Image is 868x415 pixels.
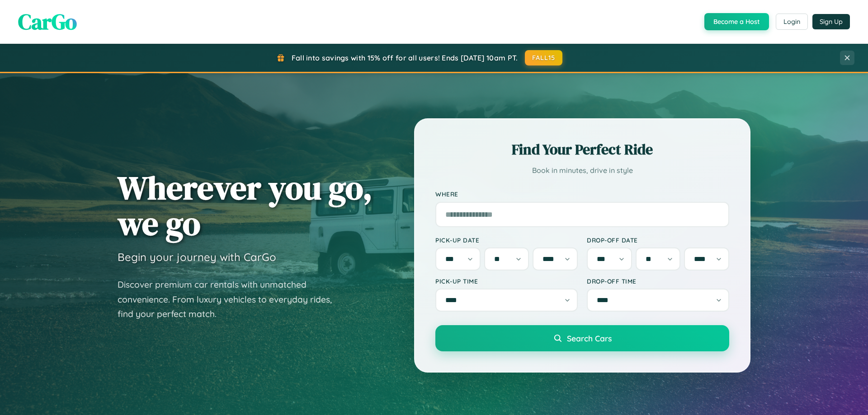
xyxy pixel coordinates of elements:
h2: Find Your Perfect Ride [435,140,729,159]
button: Sign Up [812,14,850,29]
label: Pick-up Time [435,277,578,285]
span: CarGo [18,7,77,37]
h1: Wherever you go, we go [118,170,373,241]
button: Login [776,14,808,30]
button: Search Cars [435,325,729,351]
label: Drop-off Date [587,236,729,244]
label: Where [435,191,729,198]
button: FALL15 [525,50,563,65]
label: Pick-up Date [435,236,578,244]
span: Search Cars [567,333,612,343]
p: Discover premium car rentals with unmatched convenience. From luxury vehicles to everyday rides, ... [118,277,344,322]
button: Become a Host [704,13,769,30]
p: Book in minutes, drive in style [435,164,729,177]
label: Drop-off Time [587,277,729,285]
span: Fall into savings with 15% off for all users! Ends [DATE] 10am PT. [292,53,518,62]
h3: Begin your journey with CarGo [118,250,276,264]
